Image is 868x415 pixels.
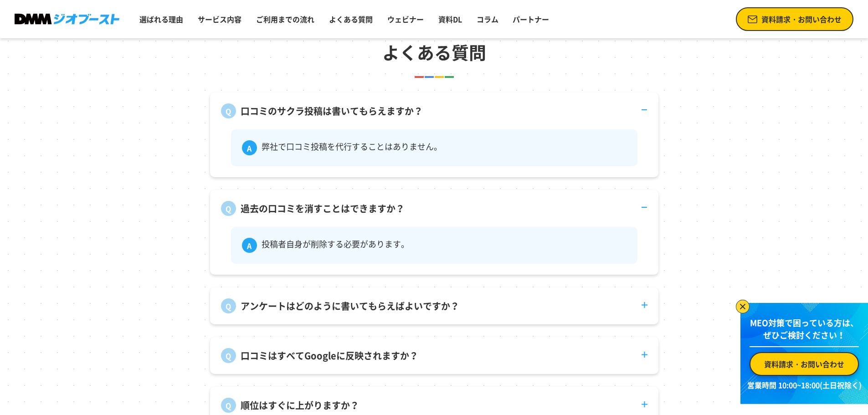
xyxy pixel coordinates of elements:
[241,299,459,313] p: アンケートはどのように書いてもらえばよいですか？
[746,379,863,390] p: 営業時間 10:00~18:00(土日祝除く)
[384,10,427,28] a: ウェビナー
[761,14,842,25] span: 資料請求・お問い合わせ
[241,349,418,363] p: 口コミはすべてGoogleに反映されますか？
[136,10,187,28] a: 選ばれる理由
[252,10,318,28] a: ご利用までの流れ
[241,104,423,118] p: 口コミのサクラ投稿は書いてもらえますか？
[435,10,466,28] a: 資料DL
[750,317,859,347] p: MEO対策で困っている方は、 ぜひご検討ください！
[325,10,376,28] a: よくある質問
[764,359,844,369] span: 資料請求・お問い合わせ
[509,10,553,28] a: パートナー
[15,14,119,25] img: DMMジオブースト
[241,399,359,412] p: 順位はすぐに上がりますか？
[241,202,405,215] p: 過去の口コミを消すことはできますか？
[262,238,409,253] p: 投稿者自身が削除する必要があります。
[262,140,442,155] p: 弊社で口コミ投稿を代行することはありません。
[473,10,502,28] a: コラム
[194,10,245,28] a: サービス内容
[736,7,853,31] a: 資料請求・お問い合わせ
[736,300,750,313] img: バナーを閉じる
[750,352,859,376] a: 資料請求・お問い合わせ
